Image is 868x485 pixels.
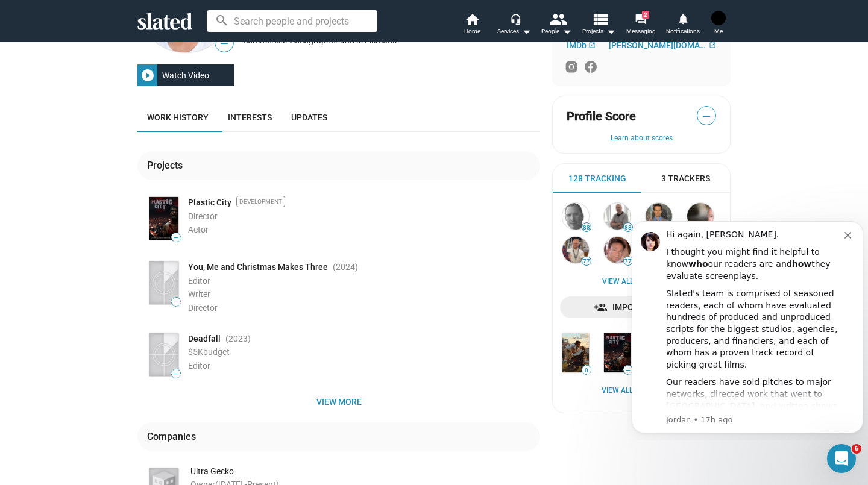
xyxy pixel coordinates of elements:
span: Projects [582,24,615,39]
span: Work history [147,113,209,122]
span: 88 [624,224,632,231]
img: Truly Yours [562,333,589,372]
span: Deadfall [188,333,221,345]
button: Learn about scores [567,134,716,143]
p: Message from Jordan, sent 17h ago [39,204,218,215]
img: peter safran [604,237,631,263]
div: Ultra Gecko [190,466,540,477]
span: [PERSON_NAME][DOMAIN_NAME] [609,40,707,50]
mat-icon: open_in_new [709,42,716,49]
span: 88 [582,224,591,231]
span: 6 [852,444,861,454]
span: Messaging [626,24,656,39]
button: Dismiss notification [218,19,227,28]
span: IMDb [567,40,587,50]
span: Director [188,211,218,221]
img: Plastic City [604,333,631,372]
span: (2023 ) [225,333,251,345]
a: Notifications [662,12,704,39]
a: Plastic City [188,197,231,208]
mat-icon: open_in_new [588,42,596,49]
a: [PERSON_NAME][DOMAIN_NAME] [609,40,716,50]
img: Poster: Plastic City [149,197,178,240]
a: Truly Yours [560,331,591,375]
span: Import Contacts [570,296,713,318]
a: 2Messaging [620,12,662,39]
iframe: Intercom live chat [827,444,856,473]
button: Watch Video [137,64,234,86]
span: Development [236,196,285,207]
button: Services [493,12,535,39]
img: Marcin J. Sobczak [562,237,589,263]
span: Notifications [666,24,700,39]
span: Actor [188,225,209,234]
a: IMDb [567,40,596,50]
mat-icon: headset_mic [510,13,521,24]
mat-icon: notifications [677,13,688,24]
mat-icon: home [465,12,479,27]
mat-icon: view_list [591,10,609,28]
div: People [541,24,571,39]
span: Editor [188,276,210,286]
img: Vince Gerardis [562,203,589,230]
div: Watch Video [157,64,214,86]
img: Poster: Deadfall [149,333,178,376]
span: 128 Tracking [568,173,626,184]
div: Services [497,24,531,39]
button: Jessica FrewMe [704,8,733,40]
img: John Raymonds [604,203,631,230]
a: Updates [281,103,337,132]
span: Updates [291,113,327,122]
span: Director [188,303,218,313]
span: $5K [188,347,203,357]
mat-icon: people [549,10,567,28]
div: Companies [147,430,201,443]
mat-icon: arrow_drop_down [519,24,533,39]
div: Projects [147,159,187,172]
span: — [215,36,233,51]
a: Interests [218,103,281,132]
button: Projects [577,12,620,39]
span: 2 [642,11,649,19]
button: People [535,12,577,39]
span: Home [464,24,480,39]
mat-icon: forum [635,13,646,25]
mat-icon: arrow_drop_down [559,24,574,39]
span: 77 [624,258,632,265]
mat-icon: arrow_drop_down [603,24,618,39]
span: — [172,299,180,305]
a: Plastic City [602,331,633,375]
span: Me [714,24,723,39]
span: View more [147,391,530,413]
div: Our readers have sold pitches to major networks, directed work that went to [GEOGRAPHIC_DATA], an... [39,166,218,237]
span: You, Me and Christmas Makes Three [188,261,328,273]
a: Work history [137,103,218,132]
img: Paul Schnee [687,203,714,230]
span: — [172,234,180,241]
span: Writer [188,289,210,299]
a: View all People (126) [602,277,681,287]
img: Poster: You, Me and Christmas Makes Three [149,261,178,304]
span: Profile Score [567,108,636,125]
span: 3 Trackers [661,173,710,184]
span: — [624,367,632,374]
span: — [697,108,715,124]
span: (2024 ) [333,261,358,273]
a: Import Contacts [560,296,723,318]
span: budget [203,347,230,357]
span: Editor [188,361,210,371]
mat-icon: play_circle_filled [140,68,155,83]
img: Jessica Frew [711,11,726,25]
span: 77 [582,258,591,265]
a: View all Projects (2) [602,386,682,396]
img: Eric Williams [646,203,672,230]
a: Home [451,12,493,39]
